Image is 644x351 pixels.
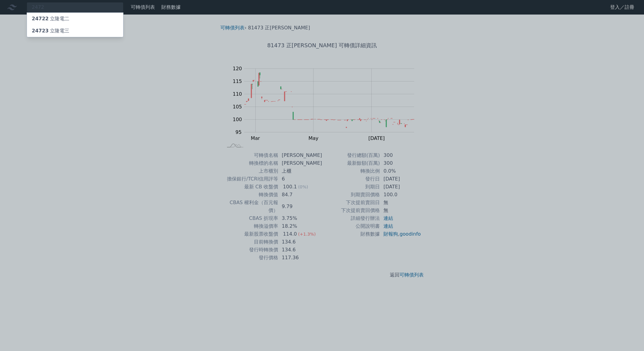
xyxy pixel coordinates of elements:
[27,25,123,37] a: 24723立隆電三
[32,28,49,34] span: 24723
[32,27,69,35] div: 立隆電三
[27,13,123,25] a: 24722立隆電二
[32,15,69,22] div: 立隆電二
[32,16,49,22] span: 24722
